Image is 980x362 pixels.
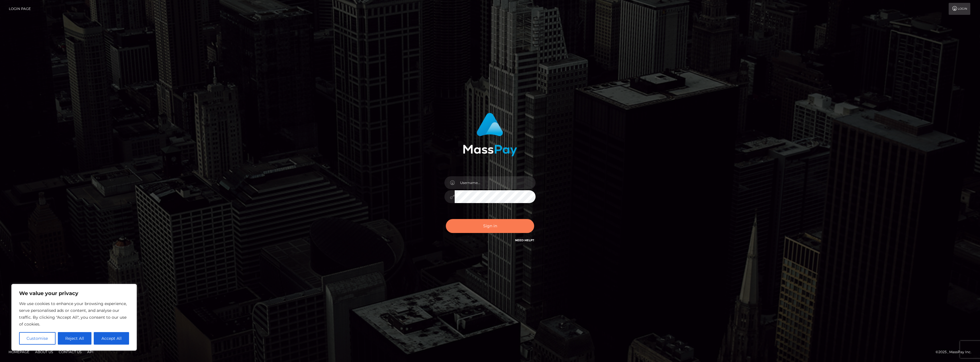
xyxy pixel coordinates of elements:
p: We use cookies to enhance your browsing experience, serve personalised ads or content, and analys... [19,300,129,328]
input: Username... [455,176,536,189]
a: Login [949,3,970,15]
a: Homepage [6,347,32,356]
div: We value your privacy [11,284,137,351]
button: Accept All [94,332,129,345]
a: Contact Us [56,347,84,356]
a: Need Help? [515,238,534,242]
p: We value your privacy [19,290,129,297]
a: API [85,347,96,356]
button: Sign in [446,219,534,233]
img: MassPay Login [463,113,517,156]
button: Customise [19,332,56,345]
a: About Us [33,347,55,356]
button: Reject All [58,332,92,345]
a: Login Page [9,3,31,15]
div: © 2025 , MassPay Inc. [936,349,976,355]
